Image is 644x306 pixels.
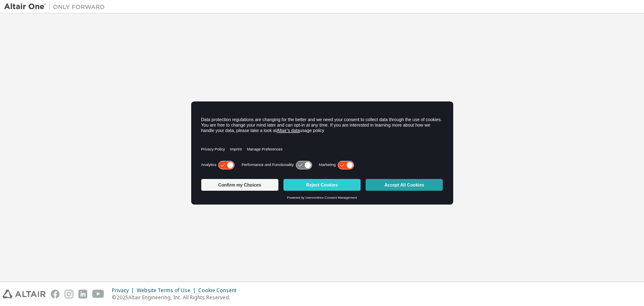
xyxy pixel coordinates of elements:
[198,287,241,294] div: Cookie Consent
[65,290,73,298] img: instagram.svg
[112,287,137,294] div: Privacy
[112,294,241,301] p: © 2025 Altair Engineering, Inc. All Rights Reserved.
[3,290,46,298] img: altair_logo.svg
[78,290,87,298] img: linkedin.svg
[4,3,109,11] img: Altair One
[51,290,60,298] img: facebook.svg
[92,290,104,298] img: youtube.svg
[137,287,198,294] div: Website Terms of Use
